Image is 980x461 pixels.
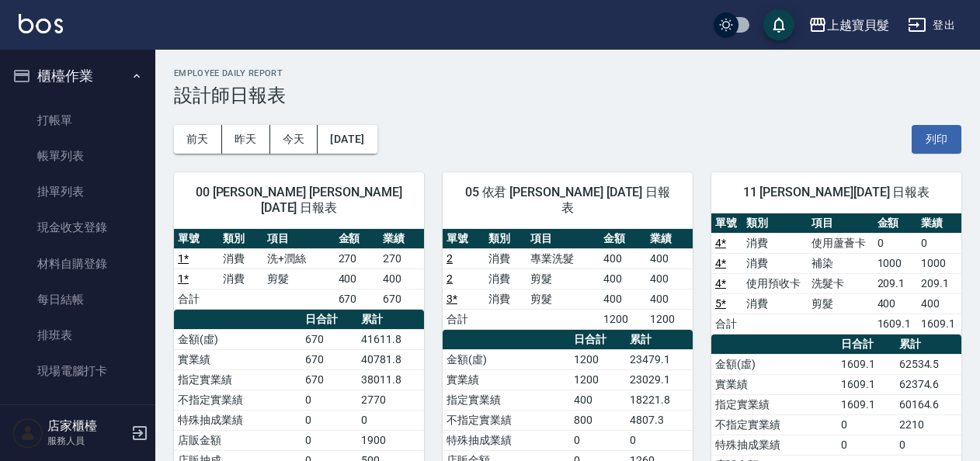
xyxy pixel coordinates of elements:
[357,410,424,430] td: 0
[646,309,693,329] td: 1200
[711,435,838,455] td: 特殊抽成業績
[174,329,301,349] td: 金額(虛)
[711,354,838,374] td: 金額(虛)
[219,269,264,289] td: 消費
[174,390,301,410] td: 不指定實業績
[626,430,693,450] td: 0
[526,289,599,309] td: 剪髮
[485,269,526,289] td: 消費
[301,310,357,330] th: 日合計
[874,253,918,273] td: 1000
[917,213,961,234] th: 業績
[570,430,626,450] td: 0
[6,138,149,174] a: 帳單列表
[443,349,570,369] td: 金額(虛)
[174,410,301,430] td: 特殊抽成業績
[526,269,599,289] td: 剪髮
[646,289,693,309] td: 400
[730,185,943,200] span: 11 [PERSON_NAME][DATE] 日報表
[763,9,794,40] button: save
[335,229,380,249] th: 金額
[742,233,808,253] td: 消費
[917,233,961,253] td: 0
[874,233,918,253] td: 0
[599,289,646,309] td: 400
[301,410,357,430] td: 0
[263,229,334,249] th: 項目
[808,273,873,293] td: 洗髮卡
[6,353,149,389] a: 現場電腦打卡
[626,349,693,369] td: 23479.1
[570,390,626,410] td: 400
[485,229,526,249] th: 類別
[895,374,961,394] td: 62374.6
[174,289,219,309] td: 合計
[174,229,219,249] th: 單號
[335,289,380,309] td: 670
[599,309,646,329] td: 1200
[742,273,808,293] td: 使用預收卡
[742,293,808,314] td: 消費
[357,390,424,410] td: 2770
[711,414,838,435] td: 不指定實業績
[895,414,961,435] td: 2210
[443,309,485,329] td: 合計
[6,102,149,138] a: 打帳單
[301,430,357,450] td: 0
[802,9,895,41] button: 上越寶貝髮
[174,125,222,154] button: 前天
[626,390,693,410] td: 18221.8
[646,248,693,269] td: 400
[6,56,149,96] button: 櫃檯作業
[379,289,424,309] td: 670
[570,330,626,350] th: 日合計
[357,349,424,369] td: 40781.8
[357,369,424,390] td: 38011.8
[270,125,318,154] button: 今天
[570,369,626,390] td: 1200
[902,11,961,40] button: 登出
[12,418,43,449] img: Person
[742,253,808,273] td: 消費
[912,125,961,154] button: 列印
[318,125,377,154] button: [DATE]
[447,252,453,265] a: 2
[808,233,873,253] td: 使用蘆薈卡
[837,354,895,374] td: 1609.1
[6,317,149,353] a: 排班表
[837,394,895,414] td: 1609.1
[6,210,149,245] a: 現金收支登錄
[874,273,918,293] td: 209.1
[646,229,693,249] th: 業績
[485,248,526,269] td: 消費
[626,330,693,350] th: 累計
[301,390,357,410] td: 0
[874,293,918,314] td: 400
[874,314,918,334] td: 1609.1
[837,435,895,455] td: 0
[917,253,961,273] td: 1000
[301,369,357,390] td: 670
[357,430,424,450] td: 1900
[626,410,693,430] td: 4807.3
[357,310,424,330] th: 累計
[895,394,961,414] td: 60164.6
[222,125,270,154] button: 昨天
[47,418,127,434] h5: 店家櫃檯
[711,213,961,334] table: a dense table
[443,430,570,450] td: 特殊抽成業績
[711,394,838,414] td: 指定實業績
[742,213,808,234] th: 類別
[357,329,424,349] td: 41611.8
[895,354,961,374] td: 62534.5
[6,396,149,436] button: 預約管理
[335,248,380,269] td: 270
[917,293,961,314] td: 400
[335,269,380,289] td: 400
[526,248,599,269] td: 專業洗髮
[447,272,453,285] a: 2
[895,435,961,455] td: 0
[599,269,646,289] td: 400
[19,14,63,33] img: Logo
[711,374,838,394] td: 實業績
